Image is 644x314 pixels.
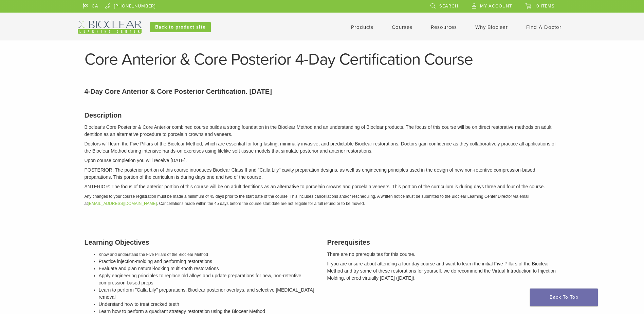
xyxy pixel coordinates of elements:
[85,51,560,68] h1: Core Anterior & Core Posterior 4-Day Certification Course
[99,252,208,257] span: Know and understand the Five Pillars of the Bioclear Method
[327,260,560,282] p: If you are unsure about attending a four day course and want to learn the initial Five Pillars of...
[85,124,560,138] p: Bioclear's Core Posterior & Core Anterior combined course builds a strong foundation in the Biocl...
[85,167,560,181] p: POSTERIOR: The posterior portion of this course introduces Bioclear Class II and "Calla Lily" cav...
[327,251,560,258] p: There are no prerequisites for this course.
[99,265,317,272] li: Evaluate and plan natural-looking multi-tooth restorations
[99,272,317,286] li: Apply engineering principles to replace old alloys and update preparations for new, non-retentive...
[85,237,317,247] h3: Learning Objectives
[78,21,142,34] img: Bioclear
[88,201,157,206] a: [EMAIL_ADDRESS][DOMAIN_NAME]
[85,110,560,120] h3: Description
[99,301,317,308] li: Understand how to treat cracked teeth
[85,157,560,164] p: Upon course completion you will receive [DATE].
[99,286,317,301] li: Learn to perform "Calla Lily" preparations, Bioclear posterior overlays, and selective [MEDICAL_D...
[536,3,555,9] span: 0 items
[85,194,529,206] em: Any changes to your course registration must be made a minimum of 45 days prior to the start date...
[85,86,560,97] p: 4-Day Core Anterior & Core Posterior Certification. [DATE]
[439,3,458,9] span: Search
[431,24,457,30] a: Resources
[351,24,373,30] a: Products
[150,22,211,32] a: Back to product site
[327,237,560,247] h3: Prerequisites
[85,140,560,155] p: Doctors will learn the Five Pillars of the Bioclear Method, which are essential for long-lasting,...
[392,24,412,30] a: Courses
[526,24,562,30] a: Find A Doctor
[85,183,560,190] p: ANTERIOR: The focus of the anterior portion of this course will be on adult dentitions as an alte...
[99,258,317,265] li: Practice injection-molding and performing restorations
[475,24,508,30] a: Why Bioclear
[530,289,598,306] a: Back To Top
[480,3,512,9] span: My Account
